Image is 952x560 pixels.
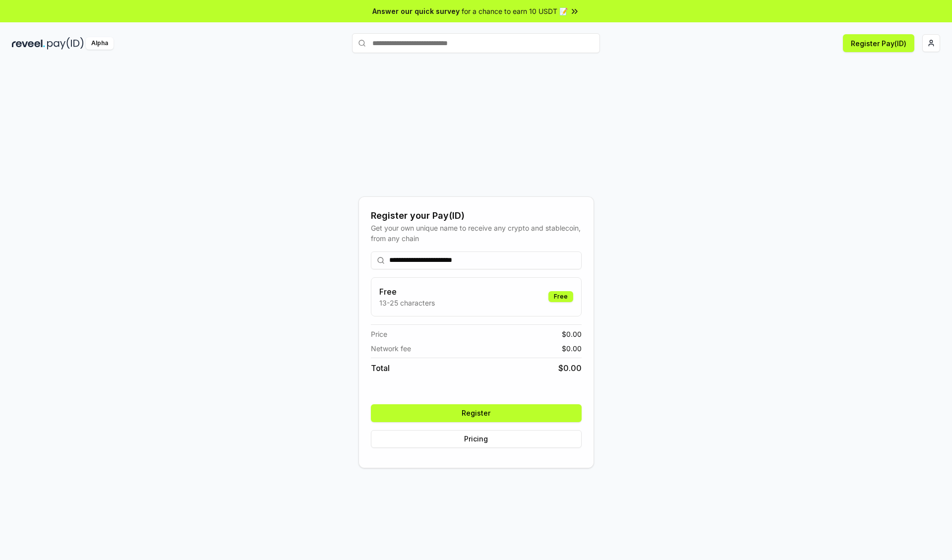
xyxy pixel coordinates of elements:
[371,329,387,339] span: Price
[12,37,45,50] img: reveel_dark
[371,430,582,448] button: Pricing
[379,298,435,308] p: 13-25 characters
[371,343,411,354] span: Network fee
[562,343,582,354] span: $ 0.00
[462,6,568,16] span: for a chance to earn 10 USDT 📝
[371,209,582,223] div: Register your Pay(ID)
[548,291,573,302] div: Free
[371,404,582,422] button: Register
[558,362,582,374] span: $ 0.00
[371,362,390,374] span: Total
[371,223,582,244] div: Get your own unique name to receive any crypto and stablecoin, from any chain
[86,37,114,50] div: Alpha
[843,34,914,52] button: Register Pay(ID)
[47,37,84,50] img: pay_id
[372,6,460,16] span: Answer our quick survey
[379,286,435,298] h3: Free
[562,329,582,339] span: $ 0.00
